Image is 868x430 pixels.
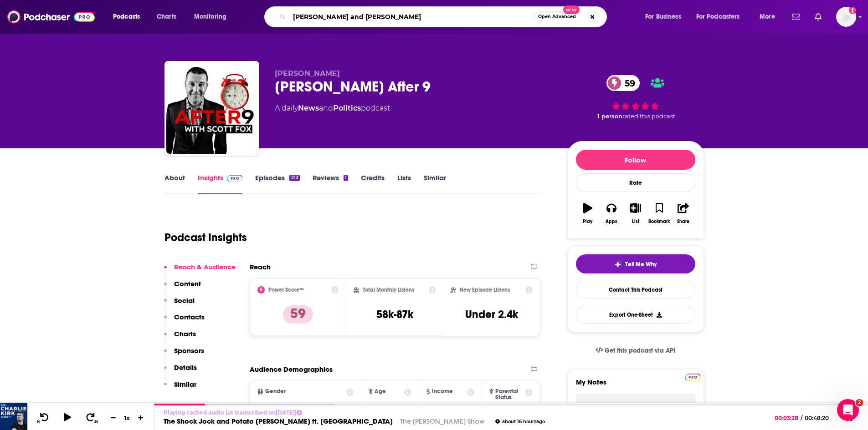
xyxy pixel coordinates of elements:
span: More [760,10,775,23]
button: Apps [600,197,623,230]
a: InsightsPodchaser Pro [198,173,243,194]
h2: Power Score™ [268,287,304,293]
img: Podchaser Pro [685,374,701,381]
a: About [164,173,185,194]
input: Search podcasts, credits, & more... [289,10,534,24]
span: For Podcasters [696,10,740,23]
p: Details [174,363,197,372]
button: Reach & Audience [164,263,236,279]
span: 2 [856,399,863,406]
p: Sponsors [174,346,204,355]
span: Logged in as WesBurdett [836,7,856,27]
img: Podchaser Pro [227,175,243,182]
p: Playing cached audio (as transcribed on [DATE] ) [164,409,545,416]
a: News [298,104,319,112]
a: The [PERSON_NAME] Show [400,417,484,425]
button: Content [164,279,201,296]
button: open menu [690,10,753,24]
img: Podchaser - Follow, Share and Rate Podcasts [7,8,95,25]
span: Income [432,389,453,395]
span: rated this podcast [622,113,675,120]
button: Similar [164,380,196,397]
span: Charts [157,10,176,23]
label: My Notes [576,378,695,394]
div: Share [677,219,689,224]
button: Follow [576,150,695,170]
div: 1 [344,175,348,181]
h3: Under 2.4k [465,308,518,321]
span: / [801,415,802,421]
button: open menu [639,10,693,24]
h2: Total Monthly Listens [363,287,414,293]
p: Reach & Audience [174,263,236,271]
div: Rate [576,173,695,192]
svg: Add a profile image [849,7,856,14]
span: and [319,104,333,112]
div: Search podcasts, credits, & more... [273,6,616,27]
button: 10 [35,412,52,424]
a: Get this podcast via API [588,339,683,362]
button: Show profile menu [836,7,856,27]
span: 00:48:20 [802,415,838,421]
a: Show notifications dropdown [788,9,804,25]
a: Similar [424,173,446,194]
span: 10 [37,420,40,424]
div: A daily podcast [275,103,390,114]
img: Scott Fox After 9 [166,63,257,154]
span: Get this podcast via API [605,347,675,354]
span: For Business [645,10,681,23]
span: Tell Me Why [625,261,657,268]
div: 59 1 personrated this podcast [567,69,704,126]
span: 59 [616,75,640,91]
h3: 58k-87k [376,308,413,321]
a: Lists [397,173,411,194]
span: Age [375,389,386,395]
button: tell me why sparkleTell Me Why [576,254,695,273]
span: 30 [94,420,98,424]
div: about 16 hours ago [495,419,545,424]
button: Play [576,197,600,230]
p: Charts [174,329,196,338]
button: open menu [753,10,786,24]
h2: Reach [250,263,271,271]
span: Gender [265,389,286,395]
span: Open Advanced [538,15,576,19]
iframe: Intercom live chat [837,399,859,421]
h2: New Episode Listens [460,287,510,293]
button: open menu [107,10,152,24]
button: Sponsors [164,346,204,363]
p: 59 [283,305,313,324]
span: Podcasts [113,10,140,23]
div: Bookmark [648,219,670,224]
a: Pro website [685,372,701,381]
div: Apps [606,219,617,224]
h2: Audience Demographics [250,365,333,374]
a: Episodes212 [255,173,299,194]
div: 1 x [119,414,135,421]
span: Monitoring [194,10,226,23]
p: Content [174,279,201,288]
span: New [563,5,580,14]
div: Play [583,219,592,224]
button: Contacts [164,313,205,329]
span: 1 person [597,113,622,120]
div: 212 [289,175,299,181]
button: Bookmark [647,197,671,230]
p: Social [174,296,195,305]
span: Parental Status [495,389,524,400]
p: Contacts [174,313,205,321]
a: Reviews1 [313,173,348,194]
a: Charts [151,10,182,24]
p: Similar [174,380,196,389]
div: List [632,219,639,224]
button: Details [164,363,197,380]
button: 30 [82,412,100,424]
a: 59 [606,75,640,91]
a: Politics [333,104,361,112]
button: open menu [188,10,238,24]
button: Social [164,296,195,313]
button: Charts [164,329,196,346]
img: tell me why sparkle [614,261,621,268]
